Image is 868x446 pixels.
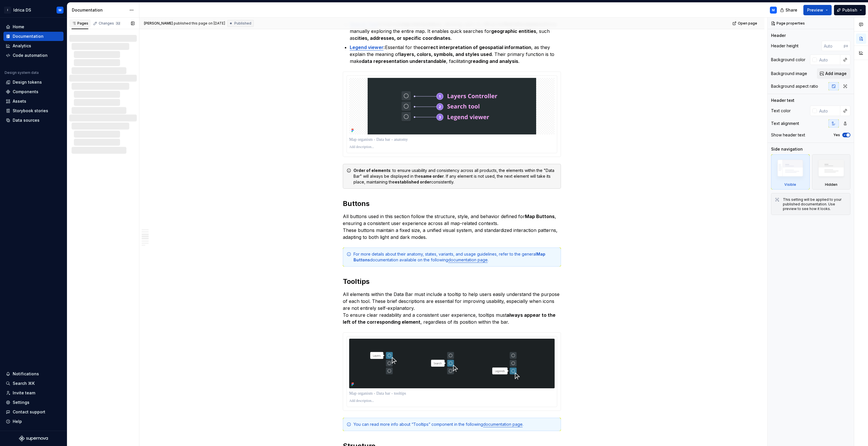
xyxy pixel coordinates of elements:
a: Home [3,22,63,31]
div: Code automation [13,53,48,58]
span: Add image [825,71,847,76]
input: Auto [822,41,844,51]
div: Contact support [13,409,45,415]
button: IIdrica DSM [1,4,66,16]
strong: established order [395,179,431,184]
div: Pages [72,21,88,26]
a: documentation page [483,422,523,427]
span: [PERSON_NAME] [144,21,173,26]
div: Background color [771,57,805,63]
button: Search ⌘K [3,379,63,388]
span: Open page [738,21,757,26]
div: published this page on [DATE] [174,21,225,26]
strong: geographic entities [491,28,536,34]
button: Contact support [3,407,63,417]
a: Documentation [3,32,63,41]
div: This setting will be applied to your published documentation. Use preview to see how it looks. [783,197,847,211]
strong: always appear to the left of the corresponding element [343,312,557,325]
p: Essential for the , as they explain the meaning of . Their primary function is to make , facilita... [350,44,561,65]
div: Search ⌘K [13,381,35,386]
strong: reading and analysis [471,58,518,64]
div: Assets [13,98,26,104]
div: M [59,8,61,12]
div: Header height [771,43,798,49]
strong: cities, addresses, or specific coordinates [355,35,450,41]
div: Background aspect ratio [771,83,818,89]
strong: layers, colors, symbols, and styles used [400,51,492,57]
h2: Buttons [343,199,561,208]
strong: Map Buttons [353,252,546,262]
div: Storybook stories [13,108,48,114]
a: Assets [3,97,63,106]
div: Analytics [13,43,31,49]
a: Legend viewer [350,44,384,50]
span: Published [234,21,251,26]
div: Settings [13,400,29,405]
div: Changes [99,21,121,26]
span: Publish [842,7,857,13]
div: Hidden [825,182,837,187]
strong: correct interpretation of geospatial information [420,44,531,50]
div: Text alignment [771,121,799,126]
label: Yes [833,133,840,137]
input: Auto [817,106,840,116]
div: Design system data [5,70,39,75]
div: Text color [771,108,791,114]
a: Code automation [3,51,63,60]
div: Background image [771,71,807,76]
p: px [844,44,848,48]
span: 32 [115,21,121,26]
span: Share [785,7,797,13]
button: Share [777,5,801,15]
div: : to ensure usability and consistency across all products, the elements within the "Data Bar" wil... [353,168,557,185]
button: Help [3,417,63,426]
h2: Tooltips [343,277,561,286]
a: documentation page [448,257,488,262]
span: Preview [807,7,823,13]
div: Show header text [771,132,805,138]
div: Data sources [13,117,40,123]
div: Visible [771,154,810,190]
div: Documentation [13,33,44,39]
div: Invite team [13,390,35,396]
strong: Order of elements [353,168,390,173]
div: I [4,7,11,14]
a: Analytics [3,41,63,50]
input: Auto [817,55,840,65]
strong: data representation understandable [362,58,446,64]
div: Components [13,89,38,95]
svg: Supernova Logo [19,436,48,441]
a: Components [3,87,63,96]
div: Home [13,24,24,30]
div: Side navigation [771,146,803,152]
div: Header text [771,98,794,103]
div: Visible [784,182,796,187]
a: Design tokens [3,78,63,87]
button: Notifications [3,369,63,378]
a: Open page [731,19,760,27]
button: Preview [803,5,832,15]
strong: : [384,44,385,50]
div: Idrica DS [13,7,31,13]
button: Add image [817,68,850,79]
div: Design tokens [13,79,42,85]
strong: same order [421,174,444,179]
div: Notifications [13,371,39,377]
a: Storybook stories [3,106,63,115]
div: You can read more info about “Tooltips” component in the following . [353,421,557,427]
div: Documentation [72,7,126,13]
p: All elements within the Data Bar must include a tooltip to help users easily understand the purpo... [343,291,561,325]
a: Invite team [3,388,63,398]
div: Header [771,33,786,38]
div: For more details about their anatomy, states, variants, and usage guidelines, refer to the genera... [353,251,557,263]
div: Hidden [812,154,851,190]
div: Help [13,419,22,424]
a: Settings [3,398,63,407]
div: M [772,8,775,12]
a: Data sources [3,116,63,125]
p: All buttons used in this section follow the structure, style, and behavior defined for , ensuring... [343,213,561,241]
strong: Map Buttons [525,213,555,219]
p: Enhances by allowing users to efficiently without manually exploring the entire map. It enables q... [350,21,561,42]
